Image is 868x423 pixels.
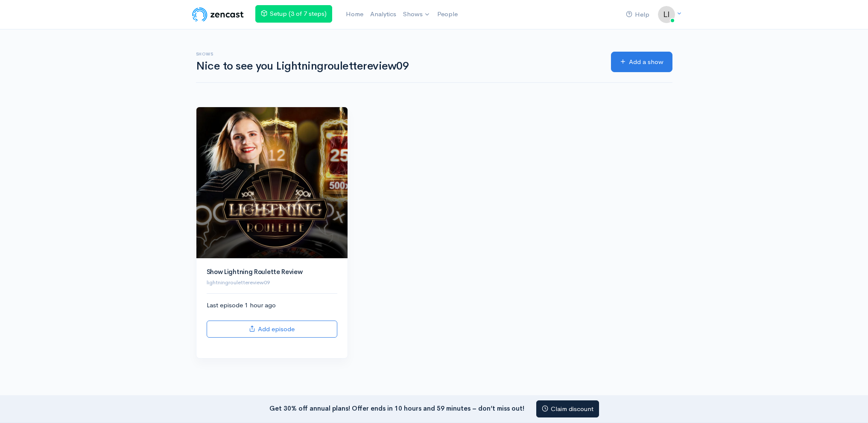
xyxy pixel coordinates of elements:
[207,268,303,276] a: Show Lightning Roulette Review
[196,52,601,56] h6: Shows
[207,321,337,338] a: Add episode
[255,5,332,23] a: Setup (3 of 7 steps)
[207,300,337,338] div: Last episode 1 hour ago
[434,5,461,23] a: People
[269,404,524,412] strong: Get 30% off annual plans! Offer ends in 10 hours and 59 minutes – don’t miss out!
[342,5,367,23] a: Home
[400,5,434,24] a: Shows
[196,60,601,73] h1: Nice to see you Lightningroulettereview09
[207,278,337,287] p: lightningroulettereview09
[658,6,675,23] img: ...
[191,6,245,23] img: ZenCast Logo
[623,6,653,24] a: Help
[611,52,672,73] a: Add a show
[536,400,599,418] a: Claim discount
[367,5,400,23] a: Analytics
[196,107,348,258] img: Show Lightning Roulette Review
